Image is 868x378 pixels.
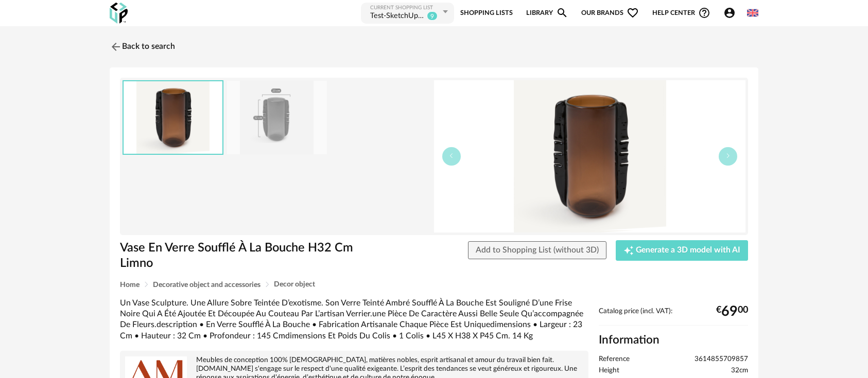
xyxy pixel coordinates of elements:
[731,366,748,375] span: 32cm
[120,240,376,272] h1: Vase En Verre Soufflé À La Bouche H32 Cm Limno
[599,366,619,375] span: Height
[652,7,710,19] span: Help centerHelp Circle Outline icon
[526,2,568,25] a: LibraryMagnify icon
[468,241,606,260] button: Add to Shopping List (without 3D)
[120,298,588,341] div: Un Vase Sculpture. Une Allure Sobre Teintée D’exotisme. Son Verre Teinté Ambré Soufflé À La Bouch...
[599,355,630,364] span: Reference
[716,308,748,316] div: € 00
[599,307,748,326] div: Catalog price (incl. VAT):
[370,5,440,11] div: Current Shopping List
[723,7,736,19] span: Account Circle icon
[434,80,745,232] img: 45413242dd503c55d0288974d8966b4c.jpg
[599,333,748,348] h2: Information
[120,281,140,289] span: Home
[370,11,425,22] div: Test-SketchUp2026
[698,7,710,19] span: Help Circle Outline icon
[460,2,513,25] a: Shopping Lists
[556,7,568,19] span: Magnify icon
[427,11,438,21] sup: 9
[274,281,315,288] span: Decor object
[153,281,261,289] span: Decorative object and accessories
[747,7,758,19] img: us
[227,81,327,154] img: 2cdd8954cc901f936fc21bd60cb01c24.jpg
[623,245,634,256] span: Creation icon
[110,41,122,53] img: svg+xml;base64,PHN2ZyB3aWR0aD0iMjQiIGhlaWdodD0iMjQiIHZpZXdCb3g9IjAgMCAyNCAyNCIgZmlsbD0ibm9uZSIgeG...
[110,3,128,24] img: OXP
[721,308,738,316] span: 69
[124,81,222,154] img: 45413242dd503c55d0288974d8966b4c.jpg
[723,7,740,19] span: Account Circle icon
[627,7,639,19] span: Heart Outline icon
[636,246,740,255] span: Generate a 3D model with AI
[476,246,599,254] span: Add to Shopping List (without 3D)
[581,2,639,25] span: Our brands
[120,281,748,289] div: Breadcrumb
[616,240,748,261] button: Creation icon Generate a 3D model with AI
[110,35,175,58] a: Back to search
[695,355,748,364] span: 3614855709857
